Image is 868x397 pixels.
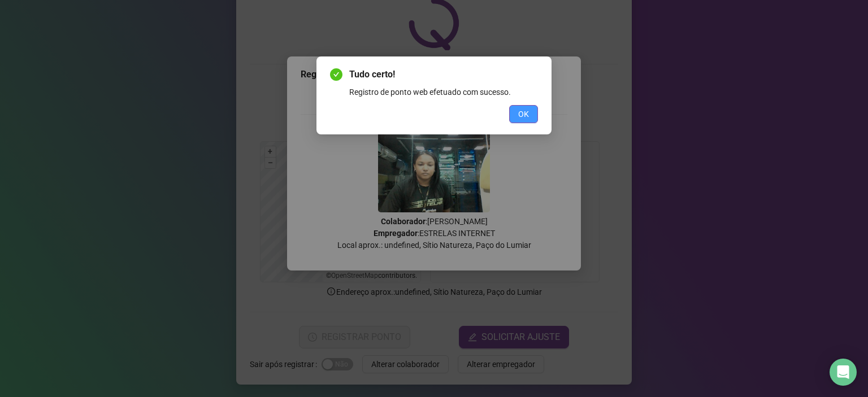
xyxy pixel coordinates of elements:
span: check-circle [330,68,342,81]
span: Tudo certo! [349,68,538,81]
div: Open Intercom Messenger [830,359,857,386]
span: OK [518,108,529,120]
button: OK [509,105,538,123]
div: Registro de ponto web efetuado com sucesso. [349,86,538,98]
